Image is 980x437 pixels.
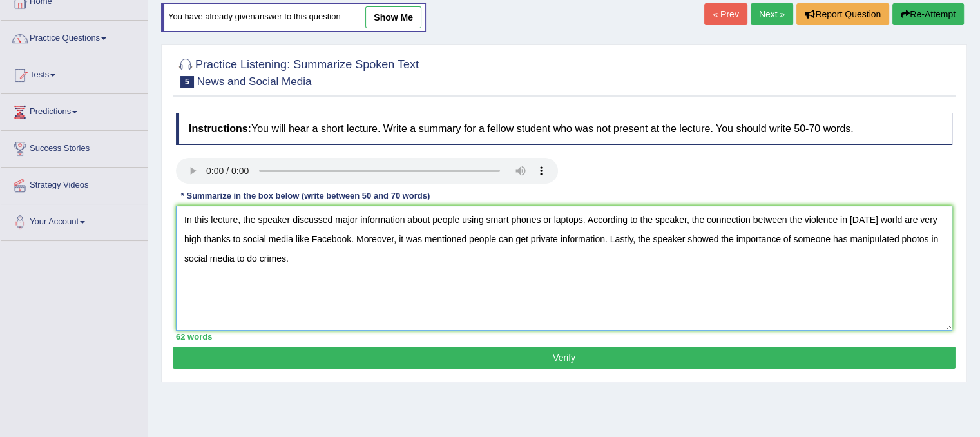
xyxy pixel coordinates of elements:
[1,131,148,163] a: Success Stories
[704,3,747,25] a: « Prev
[365,6,421,28] a: show me
[176,190,435,202] div: * Summarize in the box below (write between 50 and 70 words)
[197,75,312,88] small: News and Social Media
[180,76,194,88] span: 5
[189,123,251,134] b: Instructions:
[1,204,148,237] a: Your Account
[751,3,793,25] a: Next »
[161,3,426,32] div: You have already given answer to this question
[176,55,419,88] h2: Practice Listening: Summarize Spoken Text
[1,168,148,200] a: Strategy Videos
[796,3,889,25] button: Report Question
[173,347,956,369] button: Verify
[176,331,952,343] div: 62 words
[1,94,148,126] a: Predictions
[892,3,964,25] button: Re-Attempt
[1,57,148,90] a: Tests
[176,113,952,145] h4: You will hear a short lecture. Write a summary for a fellow student who was not present at the le...
[1,21,148,53] a: Practice Questions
